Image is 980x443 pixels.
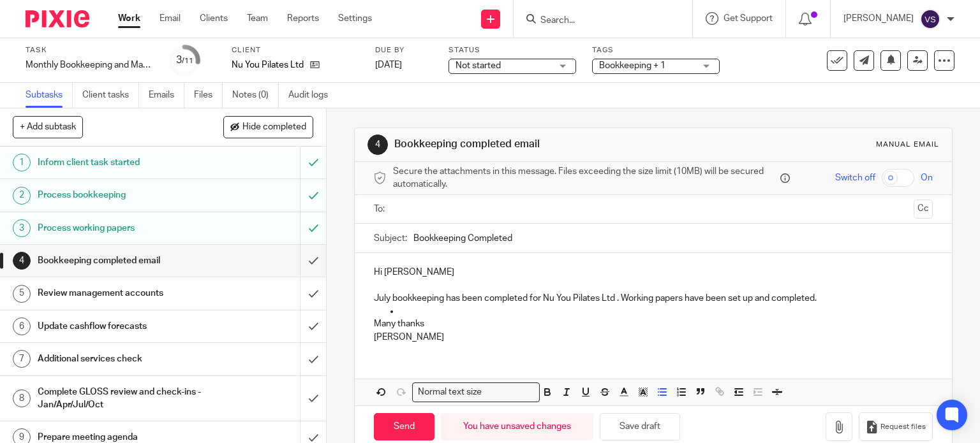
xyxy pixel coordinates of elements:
a: Reports [287,12,319,25]
div: 3 [176,53,193,68]
div: Manual email [876,140,939,150]
span: Bookkeeping + 1 [599,61,665,70]
div: 4 [367,134,388,155]
span: Get Support [724,14,773,23]
p: [PERSON_NAME] [374,331,933,344]
div: Search for option [412,382,540,402]
a: Team [247,12,268,25]
label: Tags [592,45,720,55]
h1: Update cashflow forecasts [38,317,204,336]
a: Emails [149,83,184,108]
h1: Process bookkeeping [38,185,204,205]
p: Nu You Pilates Ltd [232,59,304,71]
button: Request files [859,412,933,441]
div: 4 [13,252,31,270]
button: Save draft [600,413,680,440]
span: Hide completed [242,122,306,133]
input: Send [374,413,434,440]
input: Search for option [486,386,532,399]
span: Switch off [835,171,875,184]
span: Normal text size [415,386,485,399]
span: Not started [456,61,501,70]
button: Cc [914,200,933,219]
a: Email [160,12,181,25]
span: Request files [880,422,926,432]
label: To: [374,203,388,215]
label: Client [232,45,359,55]
span: On [921,171,933,184]
button: + Add subtask [13,116,83,138]
p: [PERSON_NAME] [843,12,914,25]
h1: Review management accounts [38,284,204,303]
a: Work [118,12,140,25]
a: Notes (0) [232,83,279,108]
a: Subtasks [26,83,73,108]
h1: Bookkeeping completed email [38,251,204,270]
p: Many thanks [374,317,933,330]
div: 7 [13,350,31,368]
p: July bookkeeping has been completed for Nu You Pilates Ltd . Working papers have been set up and ... [374,292,933,305]
button: Hide completed [223,116,313,138]
a: Audit logs [288,83,338,108]
img: Pixie [26,10,89,27]
label: Subject: [374,232,407,245]
div: 3 [13,219,31,237]
div: 5 [13,285,31,303]
input: Search [539,15,654,27]
a: Files [194,83,223,108]
a: Client tasks [82,83,139,108]
a: Settings [338,12,372,25]
span: Secure the attachments in this message. Files exceeding the size limit (10MB) will be secured aut... [393,165,778,191]
img: svg%3E [920,9,940,29]
div: 6 [13,317,31,335]
h1: Complete GLOSS review and check-ins - Jan/Apr/Jul/Oct [38,382,204,415]
div: 8 [13,389,31,407]
h1: Process working papers [38,219,204,238]
label: Due by [375,45,433,55]
h1: Bookkeeping completed email [394,138,680,151]
div: 1 [13,154,31,171]
div: 2 [13,187,31,205]
a: Clients [200,12,228,25]
p: Hi [PERSON_NAME] [374,266,933,279]
label: Task [26,45,153,55]
small: /11 [182,57,193,64]
span: [DATE] [375,61,402,69]
div: Monthly Bookkeeping and Management Accounts - Nu You [26,59,153,71]
h1: Inform client task started [38,153,204,172]
h1: Additional services check [38,349,204,368]
div: You have unsaved changes [441,413,593,440]
label: Status [449,45,576,55]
